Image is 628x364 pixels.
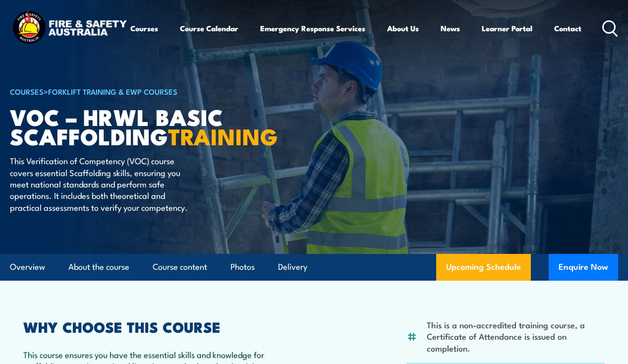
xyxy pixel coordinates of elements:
[441,16,460,40] a: News
[153,254,207,280] a: Course content
[427,319,605,354] li: This is a non-accredited training course, a Certificate of Attendance is issued on completion.
[260,16,365,40] a: Emergency Response Services
[168,119,278,153] strong: TRAINING
[180,16,238,40] a: Course Calendar
[436,254,531,281] a: Upcoming Schedule
[68,254,129,280] a: About the course
[48,86,177,97] a: Forklift Training & EWP Courses
[278,254,307,280] a: Delivery
[482,16,532,40] a: Learner Portal
[130,16,158,40] a: Courses
[10,107,255,145] h1: VOC – HRWL Basic Scaffolding
[230,254,255,280] a: Photos
[549,254,618,281] button: Enquire Now
[10,155,191,213] p: This Verification of Competency (VOC) course covers essential Scaffolding skills, ensuring you me...
[387,16,419,40] a: About Us
[10,85,255,97] h6: >
[10,86,44,97] a: COURSES
[10,254,45,280] a: Overview
[554,16,581,40] a: Contact
[23,320,276,333] h2: WHY CHOOSE THIS COURSE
